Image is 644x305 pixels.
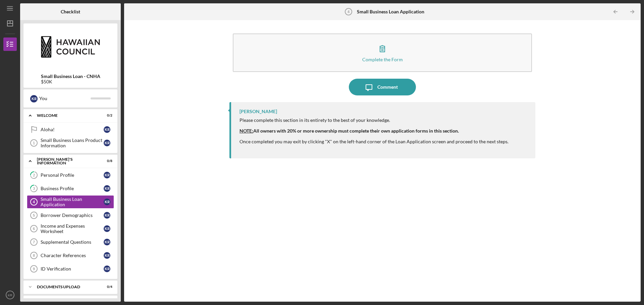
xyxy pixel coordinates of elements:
tspan: 2 [33,173,35,177]
tspan: 4 [33,200,35,204]
div: K R [30,95,38,102]
tspan: 4 [347,10,350,14]
div: Supplemental Questions [41,239,104,245]
a: 3Business ProfileKR [27,182,114,195]
div: K R [104,239,110,245]
a: 2Personal ProfileKR [27,168,114,182]
button: KR [3,288,17,302]
text: KR [8,293,12,297]
b: Checklist [61,9,80,14]
b: Small Business Loan - CNHA [41,74,100,79]
span: NOTE: [239,128,253,134]
tspan: 1 [33,141,35,145]
div: [PERSON_NAME] [239,109,277,114]
a: 1Small Business Loans Product InformationKR [27,136,114,150]
div: Borrower Demographics [41,213,104,218]
div: $50K [41,79,100,84]
div: K R [104,172,110,178]
div: 0 / 2 [100,113,112,118]
div: Personal Profile [41,172,104,178]
tspan: 8 [33,253,35,257]
div: Aloha! [41,127,104,132]
div: Comment [377,79,398,95]
div: You [39,93,91,104]
div: K R [104,265,110,272]
div: K R [104,126,110,133]
tspan: 5 [33,213,35,217]
button: Comment [349,79,416,95]
div: Income and Expenses Worksheet [41,223,104,234]
button: Complete the Form [233,33,532,72]
div: Character References [41,253,104,258]
div: K R [104,212,110,219]
div: K R [104,252,110,259]
a: 6Income and Expenses WorksheetKR [27,222,114,235]
div: [PERSON_NAME]'S INFORMATION [37,157,96,165]
div: K R [104,140,110,146]
div: ID Verification [41,266,104,272]
tspan: 3 [33,186,35,191]
a: 9ID VerificationKR [27,262,114,276]
div: Please complete this section in its entirety to the best of your knowledge. [239,118,508,123]
div: WELCOME [37,113,96,118]
b: Small Business Loan Application [357,9,424,14]
div: DOCUMENTS UPLOAD [37,285,96,289]
div: K R [104,225,110,232]
strong: All owners with 20% or more ownership must complete their own application forms in this section. [239,128,459,134]
img: Product logo [23,27,117,67]
div: Business Profile [41,186,104,191]
tspan: 7 [33,240,35,244]
div: Once completed you may exit by clicking "X" on the left-hand corner of the Loan Application scree... [239,139,508,150]
a: Aloha!KR [27,123,114,136]
div: 0 / 4 [100,285,112,289]
a: 8Character ReferencesKR [27,249,114,262]
tspan: 9 [33,267,35,271]
a: 7Supplemental QuestionsKR [27,235,114,249]
div: Small Business Loan Application [41,197,104,207]
div: K R [104,199,110,205]
a: 5Borrower DemographicsKR [27,209,114,222]
div: K R [104,185,110,192]
div: 0 / 8 [100,159,112,163]
a: 4Small Business Loan ApplicationKR [27,195,114,209]
tspan: 6 [33,227,35,231]
div: Small Business Loans Product Information [41,138,104,148]
div: Complete the Form [362,57,403,62]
